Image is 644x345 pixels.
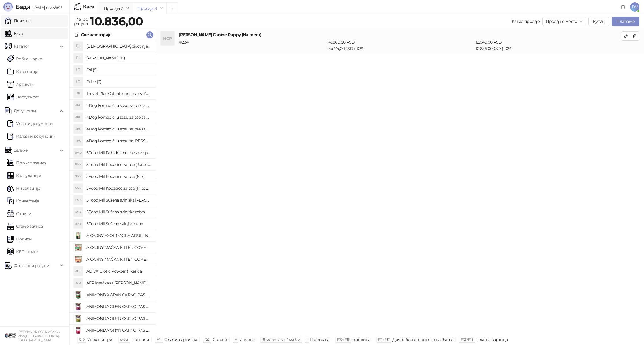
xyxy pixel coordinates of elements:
h4: AFP Igračka za [PERSON_NAME] pecaljka crveni čupavac [86,278,151,288]
h4: 5Food Mil Kobasice za pse (Mix) [86,172,151,181]
h4: 5Food Mil Dehidrirano meso za pse [86,148,151,157]
h4: 5Food Mil Sušena svinjska rebra [86,207,151,217]
button: remove [124,6,131,11]
h4: Psi (9) [86,65,151,74]
span: F12 / F18 [461,337,473,342]
div: 4KU [74,113,83,122]
div: 4KU [74,124,83,134]
a: ArtikliАртикли [7,79,33,90]
span: ↑/↓ [157,337,161,342]
a: КЕП књига [7,246,38,258]
h4: 5Food Mil Kobasice za pse (Junetina) [86,160,151,169]
div: 5MS [74,195,83,205]
img: Slika [74,326,83,335]
a: Документација [619,2,628,12]
div: 5MD [74,148,83,157]
div: Канал продаје [512,18,540,25]
div: Друго безготовинско плаћање [392,336,453,343]
img: Slika [74,290,83,299]
div: # 234 [178,39,326,52]
span: ⌘ command / ⌃ control [262,337,301,342]
h4: [PERSON_NAME] (15) [86,53,151,63]
span: + [235,337,237,342]
img: Slika [74,314,83,323]
a: Конверзије [7,195,39,207]
span: DV [630,2,639,12]
h4: ANIMONDA GRAN CARNO PAS ADULT GOVEDINA I PAČJA SRCA 800g [86,314,151,323]
a: Робне марке [7,53,42,65]
div: Сторно [213,336,227,343]
img: Slika [74,243,83,252]
button: Add tab [166,2,178,14]
div: Све категорије [81,31,111,38]
span: enter [120,337,129,342]
h4: 5Food Mil Sušeno svinjsko uho [86,219,151,228]
div: 4KU [74,101,83,110]
h4: Ptice (2) [86,77,151,86]
button: Купац [588,17,610,26]
div: Продаја 2 [104,5,123,12]
small: PET SHOP MOJA MAČKICA doo [GEOGRAPHIC_DATA]-[GEOGRAPHIC_DATA] [18,330,60,342]
h4: ANIMONDA GRAN CARNO PAS ADULT GOVEDINA I SRCA 400g [86,326,151,335]
div: Претрага [310,336,329,343]
h4: [DEMOGRAPHIC_DATA] životinje (3) [86,42,151,51]
h4: ANIMONDA GRAN CARNO PAS ADULT GOVEDINA I DIVLJAČ 800g [86,290,151,299]
div: AIM [74,278,83,288]
div: Потврди [131,336,149,343]
div: 5MK [74,172,83,181]
span: Каталог [14,40,29,52]
h4: 4Dog komadići u sosu za pse sa piletinom (100g) [86,113,151,122]
div: Измена [239,336,254,343]
span: 0-9 [79,337,84,342]
a: Нивелације [7,182,40,194]
img: Slika [74,255,83,264]
h4: A CARNY MAČKA KITTEN GOVEDINA,PILETINA I ZEC 200g [86,243,151,252]
h4: [PERSON_NAME] Canine Puppy (Na meru) [179,31,621,38]
h4: A CARNY MAČKA KITTEN GOVEDINA,TELETINA I PILETINA 200g [86,255,151,264]
span: f [306,337,307,342]
div: Каса [83,5,94,9]
img: Logo [3,2,13,12]
a: Пописи [7,233,32,245]
h4: ADIVA Biotic Powder (1 kesica) [86,266,151,276]
span: F10 / F16 [337,337,349,342]
img: Slika [74,302,83,311]
div: 5MK [74,184,83,193]
div: HCP [161,31,174,45]
span: Документи [14,105,36,117]
button: remove [158,6,165,11]
div: Одабир артикла [164,336,197,343]
span: 12.040,00 RSD [476,40,502,45]
div: 10.836,00 RSD (- 10 %) [474,39,622,52]
span: Залихе [14,144,28,156]
span: Фискални рачуни [14,260,49,271]
h4: 4Dog komadići u sosu za pse sa govedinom (100g) [86,101,151,110]
h4: 4Dog komadići u sosu za pse sa piletinom i govedinom (4x100g) [86,124,151,134]
h4: Trovet Plus Cat Intestinal sa svežom ribom (85g) [86,89,151,98]
span: F11 / F17 [378,337,389,342]
img: 64x64-companyLogo-9f44b8df-f022-41eb-b7d6-300ad218de09.png [5,330,16,342]
h4: ANIMONDA GRAN CARNO PAS ADULT GOVEDINA I JAGNJETINA 800g [86,302,151,311]
strong: 10.836,00 [90,14,143,28]
a: Излазни документи [7,130,55,142]
img: Slika [74,231,83,240]
div: Износ рачуна [73,16,89,27]
a: Категорије [7,66,38,77]
div: ABP [74,266,83,276]
div: Продаја 3 [137,5,157,12]
span: ⌫ [205,337,209,342]
div: 5MS [74,219,83,228]
a: Каса [5,28,23,39]
div: Готовина [352,336,370,343]
span: [DATE]-cc35662 [30,5,62,10]
h4: 5Food Mil Sušena svinjska [PERSON_NAME] [86,195,151,205]
a: Отписи [7,208,31,219]
a: Почетна [5,15,31,27]
div: grid [70,40,156,334]
span: Бади [16,3,30,10]
button: Плаћање [612,17,639,26]
a: Стање залиха [7,221,43,232]
div: TP [74,89,83,98]
div: 5MK [74,160,83,169]
a: Ulazni dokumentiУлазни документи [7,118,53,129]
